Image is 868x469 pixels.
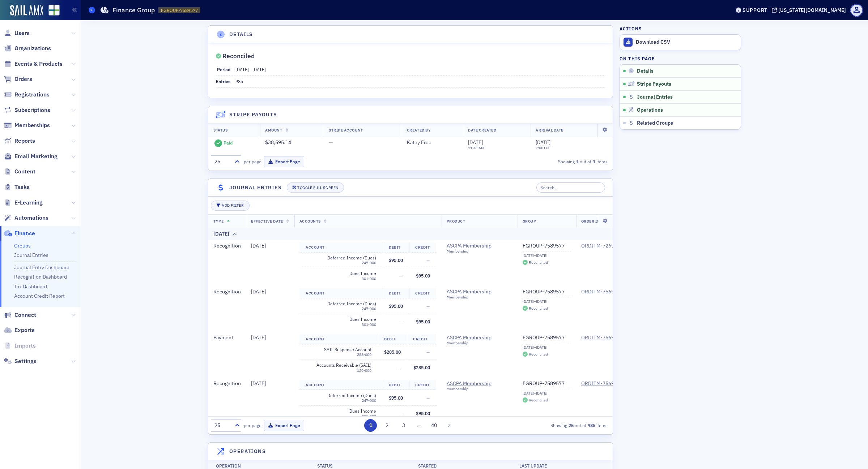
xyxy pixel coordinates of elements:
dd: 985 [235,76,605,87]
span: Registrations [14,91,50,99]
a: ASCPA Membership [447,335,512,341]
span: [DATE] [252,66,266,72]
span: [DATE] [251,242,266,249]
span: [DATE] [251,380,266,387]
div: Reconciled [529,352,548,356]
span: Details [637,68,654,74]
span: — [399,410,403,416]
a: Content [4,168,35,176]
button: Toggle Full Screen [287,182,344,193]
span: SAIL Suspense Account [306,347,371,352]
span: Reports [14,137,35,145]
span: $95.00 [416,273,430,279]
a: ORDITM-7569705 [581,289,623,295]
div: 301-000 [310,276,376,281]
span: — [426,349,430,355]
div: Showing out of items [481,422,608,429]
div: 25 [214,422,230,429]
a: ORDITM-7269977 [581,243,623,249]
a: Users [4,29,30,37]
div: [US_STATE][DOMAIN_NAME] [778,7,846,13]
span: Date Created [468,128,496,133]
a: Events & Products [4,60,63,68]
div: Showing out of items [481,158,608,165]
a: Registrations [4,91,50,99]
span: Organizations [14,44,51,52]
a: Finance [4,229,35,237]
span: — [399,273,403,279]
div: Reconciled [529,261,548,264]
a: Download CSV [620,35,741,50]
span: Product [447,219,465,224]
a: Automations [4,214,48,222]
a: Imports [4,342,36,350]
a: Email Marketing [4,152,58,160]
time: 11:41 AM [468,145,484,150]
span: Accounts Receivable (SAIL) [306,362,371,368]
span: Dues Income [310,317,376,322]
div: 247-000 [310,306,376,311]
div: Toggle Full Screen [297,186,338,190]
span: Created By [407,128,431,133]
span: Tasks [14,183,30,191]
div: [DATE]–[DATE] [523,253,571,258]
div: Membership [447,341,512,345]
a: View Homepage [43,5,60,17]
span: Exports [14,326,35,334]
span: Deferred Income (Dues) [310,255,376,261]
img: SailAMX [48,5,60,16]
span: Recognition [213,288,241,295]
span: – [235,66,266,72]
img: SailAMX [10,5,43,17]
h4: Actions [620,25,642,32]
label: per page [244,158,261,165]
span: Status [213,128,227,133]
span: Related Groups [637,120,673,126]
a: Exports [4,326,35,334]
span: $285.00 [413,365,430,370]
span: $95.00 [389,257,403,263]
div: 247-000 [310,261,376,265]
span: $285.00 [384,349,401,355]
h4: Journal Entries [229,184,282,192]
span: $95.00 [389,303,403,309]
th: Credit [409,288,436,298]
span: Order Item [581,219,605,224]
label: per page [244,422,261,429]
span: [DATE] [468,139,483,146]
span: Email Marketing [14,152,58,160]
div: [DATE]–[DATE] [523,391,571,396]
div: Membership [447,249,512,254]
a: Account Credit Report [14,293,65,299]
div: Membership [447,387,512,391]
a: Tasks [4,183,30,191]
div: 301-000 [310,322,376,327]
div: [DATE]–[DATE] [523,345,571,350]
span: — [329,139,333,146]
span: Stripe Account [329,128,363,133]
div: [DATE] [213,230,229,238]
th: Debit [383,288,409,298]
a: Organizations [4,44,51,52]
a: Memberships [4,121,50,129]
button: [US_STATE][DOMAIN_NAME] [772,8,848,13]
span: Stripe Payouts [637,81,671,87]
a: E-Learning [4,199,43,207]
a: Settings [4,357,37,365]
span: Events & Products [14,60,63,68]
span: Subscriptions [14,106,50,114]
span: Recognition [213,242,241,249]
div: 25 [214,158,230,165]
span: $95.00 [416,410,430,416]
button: Export Page [264,156,304,167]
h4: Stripe Payouts [229,111,277,119]
span: [DATE] [235,66,249,72]
a: Recognition Dashboard [14,274,67,280]
th: Debit [383,242,409,253]
span: FGROUP-7589577 [161,7,198,13]
span: Arrival Date [536,128,563,133]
